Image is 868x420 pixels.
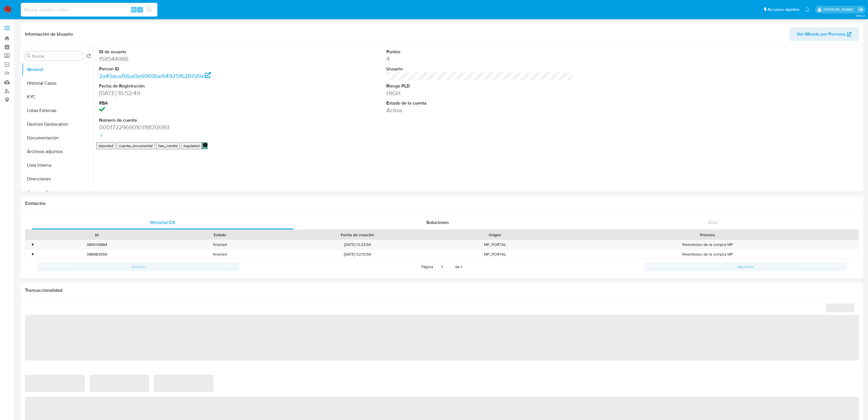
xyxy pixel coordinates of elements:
[162,232,277,238] div: Estado
[26,54,31,58] button: Buscar
[22,63,93,76] button: General
[143,6,155,14] button: search-icon
[708,219,718,226] span: Chat
[99,55,285,63] dd: 158544986
[461,264,463,270] span: 1
[32,252,34,257] div: •
[433,250,556,259] div: MP_PORTAL
[386,83,572,89] dt: Riesgo PLD
[99,123,285,131] dd: 0001722969010788706161
[99,66,285,72] dt: Person ID
[858,7,864,13] a: Salir
[132,7,136,12] span: Alt
[22,145,93,158] button: Archivos adjuntos
[32,242,34,247] div: •
[22,76,93,90] button: Historial Casos
[35,240,158,249] div: 389036884
[99,89,285,97] dd: [DATE] 10:52:49
[21,6,157,13] input: Buscar usuario o caso...
[121,137,159,140] button: cuenta_documental
[158,250,281,259] div: finished
[805,7,810,12] a: Notificaciones
[286,232,430,238] div: Fecha de creación
[99,83,285,89] dt: Fecha de Registración
[164,137,187,140] button: has_credits
[150,219,175,226] span: Historial CX
[22,131,93,145] button: Documentación
[154,375,214,392] span: ‌
[35,250,158,259] div: 388983959
[797,27,846,41] span: Ver Mirada por Persona
[824,7,856,12] p: ivonne.perezonofre@mercadolibre.com.mx
[386,66,572,72] dt: Usuario
[22,90,93,104] button: KYC
[25,31,73,37] h1: Información de Usuario
[89,375,149,392] span: ‌
[645,262,847,271] button: Siguiente
[433,240,556,249] div: MP_PORTAL
[282,240,434,249] div: [DATE] 13:23:59
[557,240,859,249] div: Reembolso de la compra MP
[426,219,449,226] span: Soluciones
[22,172,93,186] button: Direcciones
[25,315,859,360] span: ‌
[561,232,855,238] div: Proceso
[25,375,85,392] span: ‌
[39,232,154,238] div: Id
[99,72,211,80] a: 2a45aca10ba0e6900be6492516287d0e
[826,303,854,312] span: ‌
[37,262,239,271] button: Anterior
[282,250,434,259] div: [DATE] 02:15:59
[422,262,463,271] span: Página de
[139,7,141,12] span: s
[192,137,212,140] button: regulated
[557,250,859,259] div: Reembolso de la compra MP
[789,27,859,41] button: Ver Mirada por Persona
[768,7,799,13] span: Accesos rápidos
[158,240,281,249] div: finished
[22,158,93,172] button: Lista Interna
[86,54,91,60] button: Volver al orden por defecto
[99,49,285,55] dt: ID de usuario
[22,186,93,199] button: Cruces y Relaciones
[32,54,82,59] input: Buscar
[25,288,859,293] h1: Transaccionalidad
[99,100,285,106] dt: RBA
[386,89,572,97] dd: HIGH
[386,49,572,55] dt: Puntos
[437,232,552,238] div: Origen
[99,117,285,123] dt: Número de cuenta
[22,104,93,117] button: Listas Externas
[386,55,572,63] dd: 4
[386,106,572,114] dd: Activa
[22,117,93,131] button: Devices Geolocation
[25,201,859,206] h1: Contactos
[386,100,572,106] dt: Estado de la cuenta
[98,137,116,140] button: reported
